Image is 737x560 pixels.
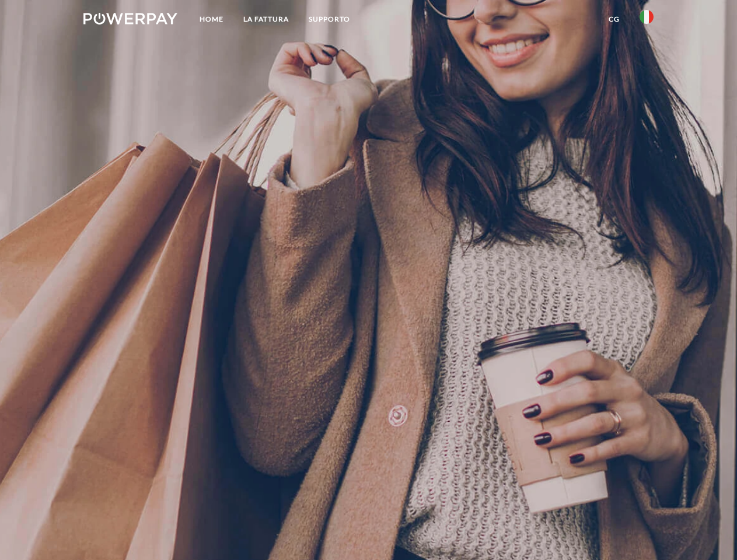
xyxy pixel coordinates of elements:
[233,9,299,30] a: LA FATTURA
[190,9,233,30] a: Home
[599,9,630,30] a: CG
[640,10,654,24] img: it
[299,9,360,30] a: Supporto
[83,13,177,24] img: logo-powerpay-white.svg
